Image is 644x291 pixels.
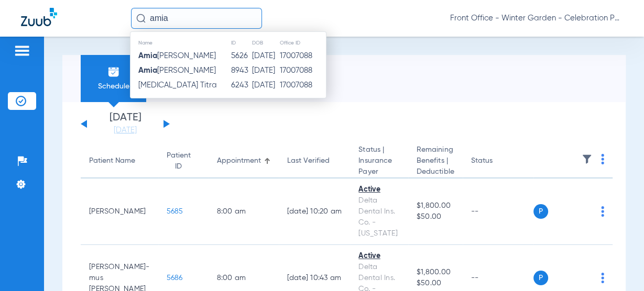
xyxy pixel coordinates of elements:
[136,14,146,23] img: Search Icon
[167,150,200,172] div: Patient ID
[138,66,216,74] span: [PERSON_NAME]
[94,125,157,136] a: [DATE]
[279,78,326,93] td: 17007088
[131,8,262,29] input: Search for patients
[417,267,454,278] span: $1,800.00
[582,154,592,164] img: filter.svg
[592,241,644,291] iframe: Chat Widget
[417,278,454,289] span: $50.00
[287,155,330,166] div: Last Verified
[252,49,279,63] td: [DATE]
[89,155,150,166] div: Patient Name
[130,37,231,49] th: Name
[463,178,533,245] td: --
[279,63,326,78] td: 17007088
[252,78,279,93] td: [DATE]
[14,44,30,57] img: hamburger-icon
[231,63,252,78] td: 8943
[450,13,623,24] span: Front Office - Winter Garden - Celebration Pediatric Dentistry
[279,178,351,245] td: [DATE] 10:20 AM
[209,178,279,245] td: 8:00 AM
[417,166,454,177] span: Deductible
[217,155,270,166] div: Appointment
[533,271,548,285] span: P
[463,144,533,178] th: Status
[358,184,400,195] div: Active
[231,37,252,49] th: ID
[167,274,183,282] span: 5686
[167,208,183,215] span: 5685
[358,251,400,262] div: Active
[138,81,217,89] span: [MEDICAL_DATA] Titra
[358,195,400,239] div: Delta Dental Ins. Co. - [US_STATE]
[107,65,120,78] img: Schedule
[601,154,604,164] img: group-dot-blue.svg
[279,37,326,49] th: Office ID
[138,66,157,74] strong: Amia
[138,52,157,60] strong: Amia
[231,78,252,93] td: 6243
[252,37,279,49] th: DOB
[81,178,158,245] td: [PERSON_NAME]
[287,155,342,166] div: Last Verified
[417,200,454,211] span: $1,800.00
[252,63,279,78] td: [DATE]
[417,211,454,222] span: $50.00
[217,155,261,166] div: Appointment
[89,155,135,166] div: Patient Name
[167,150,191,172] div: Patient ID
[408,144,463,178] th: Remaining Benefits |
[21,8,57,26] img: Zuub Logo
[138,52,216,60] span: [PERSON_NAME]
[231,49,252,63] td: 5626
[533,204,548,219] span: P
[350,144,408,178] th: Status |
[94,113,157,136] li: [DATE]
[358,155,400,177] span: Insurance Payer
[89,81,138,92] span: Schedule
[279,49,326,63] td: 17007088
[601,206,604,217] img: group-dot-blue.svg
